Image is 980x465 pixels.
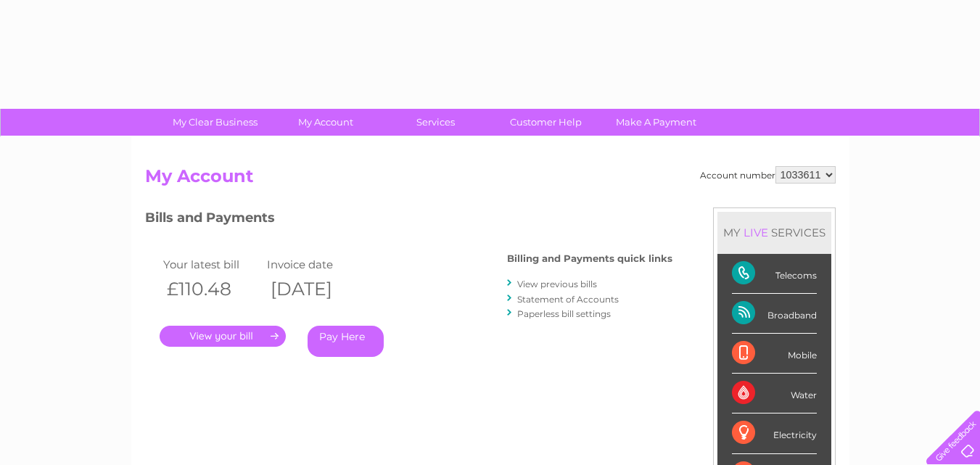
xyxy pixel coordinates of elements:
[717,212,831,253] div: MY SERVICES
[732,334,817,374] div: Mobile
[596,109,716,136] a: Make A Payment
[732,374,817,413] div: Water
[732,254,817,294] div: Telecoms
[732,294,817,334] div: Broadband
[145,207,672,233] h3: Bills and Payments
[160,274,264,304] th: £110.48
[732,413,817,453] div: Electricity
[160,326,286,347] a: .
[376,109,495,136] a: Services
[160,255,264,274] td: Your latest bill
[486,109,606,136] a: Customer Help
[700,166,836,184] div: Account number
[507,253,672,264] h4: Billing and Payments quick links
[517,294,619,305] a: Statement of Accounts
[308,326,384,357] a: Pay Here
[517,308,611,319] a: Paperless bill settings
[263,255,368,274] td: Invoice date
[265,109,385,136] a: My Account
[741,226,771,239] div: LIVE
[145,166,836,194] h2: My Account
[263,274,368,304] th: [DATE]
[155,109,275,136] a: My Clear Business
[517,279,597,289] a: View previous bills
